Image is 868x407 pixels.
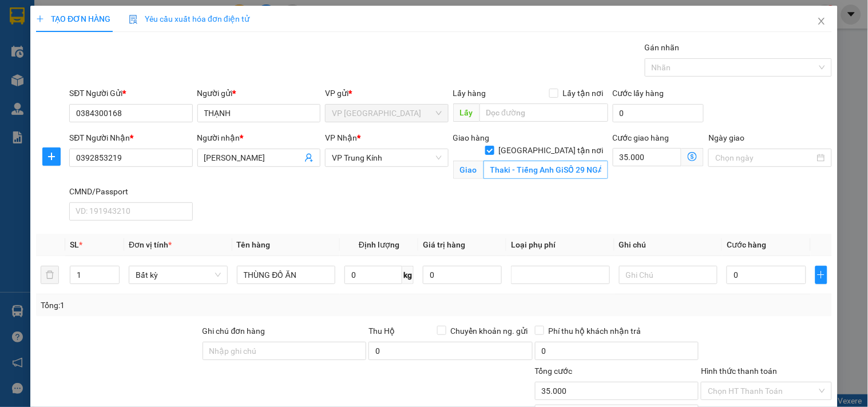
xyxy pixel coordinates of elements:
div: Tổng: 1 [41,299,336,312]
div: VP gửi [325,87,448,99]
button: delete [41,266,59,284]
div: CMND/Passport [69,185,192,198]
span: Tổng cước [535,366,573,376]
span: plus [36,15,44,23]
span: kg [402,266,414,284]
span: user-add [304,153,314,162]
span: Lấy hàng [453,89,486,98]
span: Lấy tận nơi [558,87,608,99]
span: Bất kỳ [136,266,221,284]
span: dollar-circle [688,152,697,161]
label: Ngày giao [708,133,744,142]
input: Cước lấy hàng [613,104,704,122]
span: VP Bắc Sơn [332,105,441,122]
span: Thu Hộ [368,326,395,336]
span: Đơn vị tính [129,240,172,249]
label: Ghi chú đơn hàng [203,326,265,336]
span: Cước hàng [727,240,766,249]
label: Cước giao hàng [613,133,669,142]
span: Chuyển khoản ng. gửi [446,325,533,337]
span: Phí thu hộ khách nhận trả [544,325,646,337]
label: Cước lấy hàng [613,89,664,98]
img: icon [129,15,138,24]
label: Hình thức thanh toán [701,366,777,376]
input: VD: Bàn, Ghế [237,266,336,284]
input: Ngày giao [715,151,814,164]
span: TẠO ĐƠN HÀNG [36,14,110,23]
input: Ghi chú đơn hàng [203,342,367,360]
div: Người gửi [197,87,320,99]
span: plus [43,152,60,161]
input: 0 [423,266,502,284]
input: Dọc đường [479,103,608,122]
input: Ghi Chú [619,266,718,284]
span: Yêu cầu xuất hóa đơn điện tử [129,14,249,23]
span: plus [816,270,827,280]
input: Giao tận nơi [483,161,608,179]
input: Cước giao hàng [613,148,682,166]
span: VP Trung Kính [332,149,441,166]
button: Close [806,6,838,38]
span: SL [70,240,79,249]
span: Giá trị hàng [423,240,465,249]
div: SĐT Người Gửi [69,87,192,99]
span: close [817,17,826,26]
div: SĐT Người Nhận [69,131,192,144]
span: Lấy [453,103,479,122]
label: Gán nhãn [645,43,680,52]
button: plus [815,266,827,284]
button: plus [42,147,61,166]
span: Giao hàng [453,133,490,142]
span: VP Nhận [325,133,357,142]
span: Tên hàng [237,240,271,249]
th: Loại phụ phí [506,234,615,256]
div: Người nhận [197,131,320,144]
span: Định lượng [359,240,399,249]
span: Giao [453,161,483,179]
th: Ghi chú [615,234,723,256]
span: [GEOGRAPHIC_DATA] tận nơi [494,144,608,157]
